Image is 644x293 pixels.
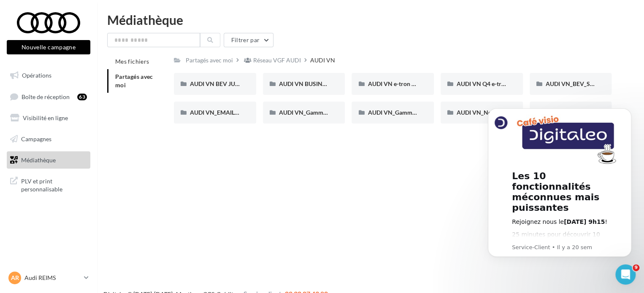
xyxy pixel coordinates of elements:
span: AUDI VN BEV JUIN [190,80,241,87]
span: 9 [633,264,639,271]
span: AR [11,274,19,282]
div: 63 [77,94,87,100]
span: Partagés avec moi [115,73,153,89]
button: Nouvelle campagne [7,40,90,54]
p: Audi REIMS [24,274,81,282]
button: Filtrer par [224,33,273,47]
iframe: Intercom notifications message [475,96,644,270]
span: Boîte de réception [22,93,70,100]
a: Campagnes [5,130,92,148]
span: AUDI VN Q4 e-tron sans offre [457,80,535,87]
span: AUDI VN_EMAILS COMMANDES [190,109,279,116]
a: AR Audi REIMS [7,270,90,286]
a: Médiathèque [5,151,92,169]
span: AUDI VN e-tron GT [368,80,419,87]
span: AUDI VN_BEV_SEPTEMBRE [546,80,620,87]
a: Boîte de réception63 [5,88,92,106]
div: Médiathèque [107,13,634,26]
span: AUDI VN_Nouvelle A6 e-tron [457,109,534,116]
iframe: Intercom live chat [615,264,636,285]
a: Visibilité en ligne [5,109,92,127]
a: PLV et print personnalisable [5,172,92,197]
span: Opérations [22,72,51,79]
div: Réseau VGF AUDI [253,56,301,65]
span: AUDI VN_Gamme Q8 e-tron [368,109,442,116]
span: AUDI VN BUSINESS JUIN VN JPO [279,80,369,87]
a: Opérations [5,67,92,84]
div: Partagés avec moi [186,56,233,65]
span: Médiathèque [21,156,56,163]
span: AUDI VN_Gamme 100% électrique [279,109,370,116]
span: Campagnes [21,135,51,142]
span: PLV et print personnalisable [21,175,87,194]
span: Visibilité en ligne [23,114,68,121]
span: Mes fichiers [115,58,149,65]
div: AUDI VN [310,56,335,65]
